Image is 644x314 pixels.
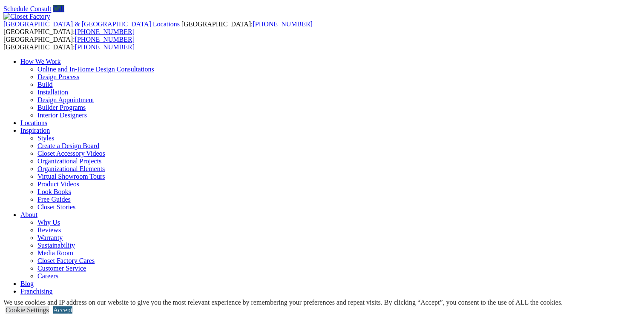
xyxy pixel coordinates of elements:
[37,73,79,80] a: Design Process
[20,58,61,65] a: How We Work
[37,157,101,165] a: Organizational Projects
[37,203,75,211] a: Closet Stories
[37,134,54,142] a: Styles
[75,36,135,43] a: [PHONE_NUMBER]
[37,180,79,188] a: Product Videos
[37,173,105,180] a: Virtual Showroom Tours
[37,188,71,195] a: Look Books
[20,288,53,295] a: Franchising
[20,119,47,126] a: Locations
[253,20,312,28] a: [PHONE_NUMBER]
[37,66,154,73] a: Online and In-Home Design Consultations
[37,257,95,264] a: Closet Factory Cares
[53,5,64,12] a: Call
[3,299,563,306] div: We use cookies and IP address on our website to give you the most relevant experience by remember...
[37,219,60,226] a: Why Us
[37,196,71,203] a: Free Guides
[3,20,313,35] span: [GEOGRAPHIC_DATA]: [GEOGRAPHIC_DATA]:
[20,280,34,287] a: Blog
[37,142,99,149] a: Create a Design Board
[37,81,53,88] a: Build
[37,226,61,234] a: Reviews
[75,43,135,51] a: [PHONE_NUMBER]
[3,20,180,28] span: [GEOGRAPHIC_DATA] & [GEOGRAPHIC_DATA] Locations
[37,165,105,172] a: Organizational Elements
[37,272,58,280] a: Careers
[20,211,37,218] a: About
[37,249,73,257] a: Media Room
[37,96,94,103] a: Design Appointment
[53,306,72,314] a: Accept
[37,265,86,272] a: Customer Service
[37,234,63,241] a: Warranty
[37,242,75,249] a: Sustainability
[3,13,50,20] img: Closet Factory
[37,150,105,157] a: Closet Accessory Videos
[3,20,181,28] a: [GEOGRAPHIC_DATA] & [GEOGRAPHIC_DATA] Locations
[37,104,86,111] a: Builder Programs
[3,5,51,12] a: Schedule Consult
[37,111,87,119] a: Interior Designers
[75,28,135,35] a: [PHONE_NUMBER]
[6,306,49,314] a: Cookie Settings
[37,88,68,96] a: Installation
[3,36,135,51] span: [GEOGRAPHIC_DATA]: [GEOGRAPHIC_DATA]:
[20,127,50,134] a: Inspiration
